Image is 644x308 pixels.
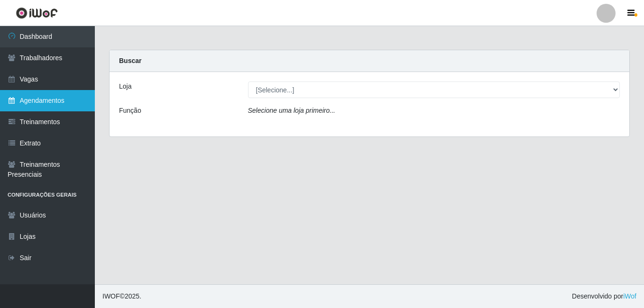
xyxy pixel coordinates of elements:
span: Desenvolvido por [572,291,636,301]
span: © 2025 . [102,291,141,301]
img: CoreUI Logo [16,7,58,19]
strong: Buscar [119,57,141,64]
span: IWOF [102,292,120,300]
label: Loja [119,82,131,91]
i: Selecione uma loja primeiro... [248,107,335,114]
a: iWof [623,292,636,300]
label: Função [119,106,141,116]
